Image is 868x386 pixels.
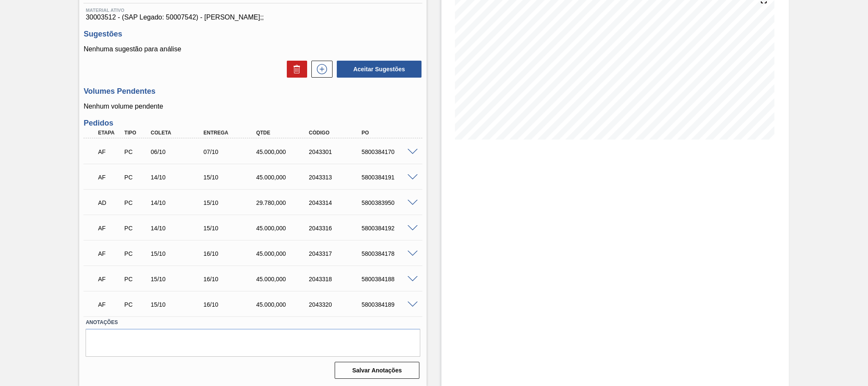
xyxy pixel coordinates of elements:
div: 2043318 [307,276,366,283]
div: 16/10/2025 [201,276,261,283]
p: AF [98,174,121,181]
div: 15/10/2025 [149,276,208,283]
div: 07/10/2025 [201,148,261,155]
div: Aguardando Faturamento [96,270,123,288]
div: Nova sugestão [307,61,333,78]
div: 45.000,000 [254,148,313,155]
div: Pedido de Compra [122,148,150,155]
div: 16/10/2025 [201,250,261,257]
div: 5800384178 [360,250,419,257]
div: 15/10/2025 [201,199,261,206]
div: Aguardando Faturamento [96,168,123,187]
div: Coleta [149,130,208,136]
p: AF [98,301,121,308]
div: 29.780,000 [254,199,313,206]
div: Aguardando Faturamento [96,143,123,161]
div: 15/10/2025 [201,174,261,181]
div: Tipo [122,130,150,136]
div: Aguardando Faturamento [96,295,123,314]
div: 2043320 [307,301,366,308]
p: AD [98,199,121,206]
div: 5800384191 [360,174,419,181]
p: AF [98,225,121,232]
p: Nenhuma sugestão para análise [83,45,422,53]
h3: Pedidos [83,119,422,128]
div: 2043313 [307,174,366,181]
div: Etapa [96,130,123,136]
h3: Sugestões [83,30,422,39]
div: 5800384189 [360,301,419,308]
div: 45.000,000 [254,174,313,181]
p: AF [98,148,121,155]
div: 45.000,000 [254,250,313,257]
div: 2043314 [307,199,366,206]
div: 14/10/2025 [149,199,208,206]
div: Aguardando Faturamento [96,244,123,263]
label: Anotações [86,316,420,329]
div: 5800383950 [360,199,419,206]
div: 2043317 [307,250,366,257]
div: Aguardando Faturamento [96,219,123,238]
div: Qtde [254,130,313,136]
h3: Volumes Pendentes [83,87,422,96]
button: Aceitar Sugestões [337,61,422,78]
span: 30003512 - (SAP Legado: 50007542) - [PERSON_NAME];; [86,14,420,21]
div: 2043316 [307,225,366,232]
div: 15/10/2025 [149,301,208,308]
div: 5800384170 [360,148,419,155]
div: 14/10/2025 [149,225,208,232]
p: AF [98,250,121,257]
div: Excluir Sugestões [283,61,307,78]
div: Pedido de Compra [122,276,150,283]
div: Pedido de Compra [122,199,150,206]
div: PO [360,130,419,136]
div: 15/10/2025 [149,250,208,257]
div: Aceitar Sugestões [333,60,422,78]
div: 15/10/2025 [201,225,261,232]
div: 45.000,000 [254,276,313,283]
p: Nenhum volume pendente [83,103,422,110]
div: Entrega [201,130,261,136]
div: 5800384188 [360,276,419,283]
p: AF [98,276,121,283]
div: Pedido de Compra [122,174,150,181]
div: 16/10/2025 [201,301,261,308]
span: Material ativo [86,8,420,13]
div: Pedido de Compra [122,225,150,232]
div: Aguardando Descarga [96,193,123,212]
div: 45.000,000 [254,301,313,308]
div: 06/10/2025 [149,148,208,155]
div: 45.000,000 [254,225,313,232]
div: 5800384192 [360,225,419,232]
div: Pedido de Compra [122,250,150,257]
div: 14/10/2025 [149,174,208,181]
button: Salvar Anotações [335,362,419,379]
div: 2043301 [307,148,366,155]
div: Pedido de Compra [122,301,150,308]
div: Código [307,130,366,136]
